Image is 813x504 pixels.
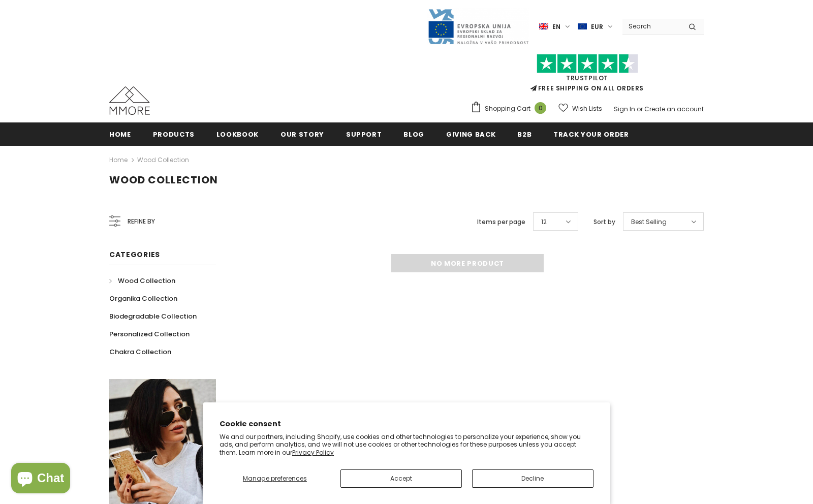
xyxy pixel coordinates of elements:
a: Create an account [644,105,704,113]
span: Lookbook [216,130,259,139]
a: Javni Razpis [427,22,529,30]
a: Wood Collection [137,155,189,164]
span: en [552,22,560,32]
span: Track your order [553,130,629,139]
img: Trust Pilot Stars [537,54,638,74]
span: 0 [535,102,546,114]
a: Wish Lists [558,100,602,117]
span: Wood Collection [118,276,175,286]
span: Shopping Cart [485,104,530,114]
span: Wood Collection [109,173,218,187]
img: MMORE Cases [109,86,150,115]
a: Chakra Collection [109,343,171,361]
a: Wood Collection [109,272,175,290]
span: Products [153,130,195,139]
a: Home [109,122,131,145]
a: B2B [517,122,531,145]
a: Trustpilot [566,74,608,82]
span: Categories [109,249,160,260]
a: Personalized Collection [109,325,190,343]
span: Manage preferences [243,474,307,483]
span: Our Story [280,130,324,139]
span: B2B [517,130,531,139]
span: 12 [541,217,547,227]
a: Organika Collection [109,290,177,307]
label: Sort by [593,217,615,227]
span: Organika Collection [109,294,177,303]
span: FREE SHIPPING ON ALL ORDERS [471,58,704,92]
h2: Cookie consent [220,419,593,429]
a: Blog [403,122,424,145]
a: Lookbook [216,122,259,145]
button: Manage preferences [220,469,330,488]
a: Shopping Cart 0 [471,101,551,116]
span: Personalized Collection [109,329,190,339]
a: Home [109,154,128,166]
a: Products [153,122,195,145]
button: Accept [340,469,462,488]
span: Blog [403,130,424,139]
button: Decline [472,469,593,488]
inbox-online-store-chat: Shopify online store chat [8,463,73,496]
a: Our Story [280,122,324,145]
a: Privacy Policy [292,448,334,457]
img: Javni Razpis [427,8,529,45]
a: Track your order [553,122,629,145]
span: EUR [591,22,603,32]
span: support [346,130,382,139]
a: Giving back [446,122,495,145]
a: Sign In [614,105,635,113]
img: i-lang-1.png [539,22,548,31]
span: Biodegradable Collection [109,311,197,321]
span: Giving back [446,130,495,139]
span: Chakra Collection [109,347,171,357]
p: We and our partners, including Shopify, use cookies and other technologies to personalize your ex... [220,433,593,457]
a: support [346,122,382,145]
span: Home [109,130,131,139]
input: Search Site [622,19,681,34]
span: Best Selling [631,217,667,227]
span: or [637,105,643,113]
span: Refine by [128,216,155,227]
label: Items per page [477,217,525,227]
a: Biodegradable Collection [109,307,197,325]
span: Wish Lists [572,104,602,114]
